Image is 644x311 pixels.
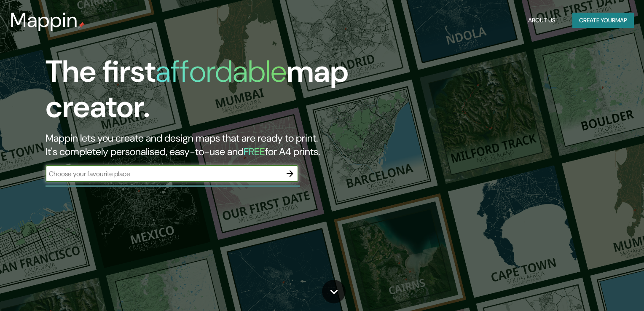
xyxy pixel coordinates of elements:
h1: The first map creator. [46,54,368,131]
button: About Us [525,13,559,28]
img: mappin-pin [78,22,85,29]
h3: Mappin [10,8,78,32]
input: Choose your favourite place [46,169,282,179]
h5: FREE [244,145,265,158]
h1: affordable [156,52,287,91]
button: Create yourmap [572,13,634,28]
h2: Mappin lets you create and design maps that are ready to print. It's completely personalised, eas... [46,131,368,158]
